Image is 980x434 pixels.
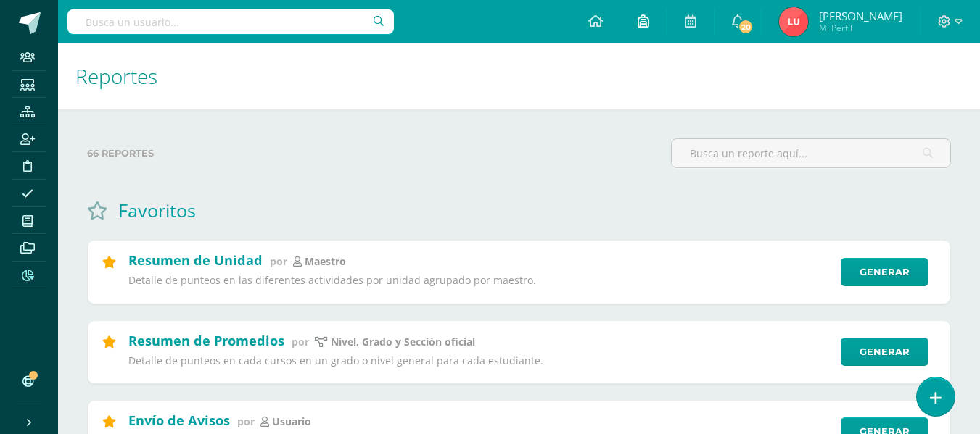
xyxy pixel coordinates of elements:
[819,9,902,23] span: [PERSON_NAME]
[272,415,311,428] p: Usuario
[128,354,831,367] p: Detalle de punteos en cada cursos en un grado o nivel general para cada estudiante.
[841,258,928,286] a: Generar
[128,332,284,349] h2: Resumen de Promedios
[672,139,950,167] input: Busca un reporte aquí...
[237,414,255,428] span: por
[292,335,309,349] span: por
[779,7,808,36] img: 03792e645350889b08b5c28c38483454.png
[331,335,475,349] p: Nivel, Grado y Sección oficial
[128,274,831,287] p: Detalle de punteos en las diferentes actividades por unidad agrupado por maestro.
[819,22,902,34] span: Mi Perfil
[67,9,394,34] input: Busca un usuario...
[128,412,230,429] h2: Envío de Avisos
[841,338,928,366] a: Generar
[87,138,659,168] label: 66 reportes
[738,19,754,35] span: 20
[305,255,346,268] p: maestro
[270,254,287,268] span: por
[128,251,263,269] h2: Resumen de Unidad
[75,62,157,90] span: Reportes
[118,198,196,222] h1: Favoritos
